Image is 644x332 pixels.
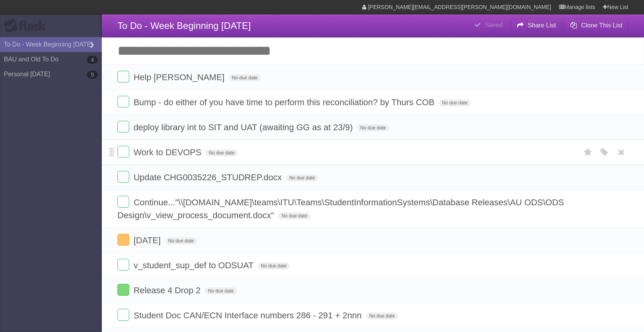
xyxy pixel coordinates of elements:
[133,310,364,320] span: Student Doc CAN/ECN Interface numbers 286 - 291 + 2nnn
[133,72,226,82] span: Help [PERSON_NAME]
[366,312,398,319] span: No due date
[357,124,389,131] span: No due date
[133,260,256,270] span: v_student_sup_def to ODSUAT
[206,149,237,156] span: No due date
[133,235,162,245] span: [DATE]
[564,18,628,32] button: Clone This List
[117,234,129,246] label: Done
[4,19,51,33] div: Flask
[133,172,284,182] span: Update CHG0035226_STUDREP.docx
[229,74,261,81] span: No due date
[117,196,129,208] label: Done
[117,309,129,321] label: Done
[87,56,98,64] b: 4
[117,284,129,296] label: Done
[87,71,98,79] b: 5
[117,197,564,220] span: Continue..."\\[DOMAIN_NAME]\teams\ITU\Teams\StudentInformationSystems\Database Releases\AU ODS\OD...
[439,99,471,106] span: No due date
[581,22,622,29] b: Clone This List
[133,97,437,107] span: Bump - do either of you have time to perform this reconciliation? by Thurs COB
[485,22,503,28] b: Saved
[133,285,202,295] span: Release 4 Drop 2
[258,262,290,269] span: No due date
[528,22,556,29] b: Share List
[117,259,129,271] label: Done
[117,96,129,108] label: Done
[286,174,318,181] span: No due date
[117,71,129,83] label: Done
[511,18,562,32] button: Share List
[165,237,197,244] span: No due date
[117,171,129,183] label: Done
[117,20,251,31] span: To Do - Week Beginning [DATE]
[278,212,310,219] span: No due date
[581,146,595,159] label: Star task
[205,287,236,294] span: No due date
[117,146,129,158] label: Done
[133,122,355,132] span: deploy library int to SIT and UAT (awaiting GG as at 23/9)
[117,121,129,133] label: Done
[133,147,203,157] span: Work to DEVOPS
